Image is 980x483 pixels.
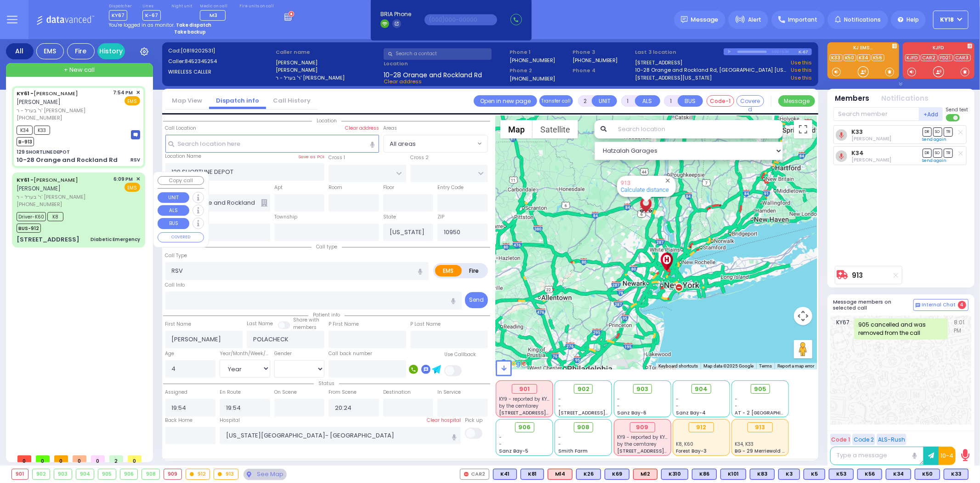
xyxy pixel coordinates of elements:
[635,74,712,82] a: [STREET_ADDRESS][US_STATE]
[131,130,140,139] img: message-box.svg
[390,139,416,149] span: All areas
[136,89,140,97] span: ✕
[266,96,317,105] a: Call History
[136,175,140,183] span: ✕
[329,184,342,191] label: Room
[158,205,189,216] button: ALS
[944,469,969,480] div: BLS
[921,54,938,61] a: CAR2
[125,183,140,192] span: EMS
[384,70,482,78] span: 10-28 Orange and Rockland Rd
[676,396,679,402] span: -
[923,137,947,142] a: Send again
[17,235,79,244] div: [STREET_ADDRESS]
[558,441,561,448] span: -
[923,149,932,157] span: DR
[109,10,127,21] span: KY67
[857,54,871,61] a: K34
[142,469,159,479] div: 908
[707,95,734,107] button: Code-1
[435,265,462,276] label: EMS
[120,469,138,479] div: 906
[635,48,724,56] label: Last 3 location
[165,125,197,132] label: Call Location
[329,154,345,161] label: Cross 1
[383,125,397,132] label: Areas
[383,213,396,221] label: State
[933,127,942,136] span: SO
[114,176,133,183] span: 6:09 PM
[276,59,380,67] label: [PERSON_NAME]
[380,10,411,18] span: BRIA Phone
[558,409,645,416] span: [STREET_ADDRESS][PERSON_NAME]
[125,96,140,105] span: EMS
[791,59,812,67] a: Use this
[209,96,266,105] a: Dispatch info
[872,54,884,61] a: K56
[500,120,532,138] button: Show street map
[276,74,380,82] label: ר' בערל - ר' [PERSON_NAME]
[612,120,782,138] input: Search location
[676,448,707,454] span: Forest Bay-3
[576,469,601,480] div: BLS
[158,192,189,203] button: UNIT
[692,469,717,480] div: K86
[176,22,211,29] strong: Take dispatch
[298,154,324,160] label: Save as POI
[510,48,569,56] span: Phone 1
[750,469,775,480] div: K83
[33,469,50,479] div: 902
[633,469,657,480] div: ALS
[142,4,161,9] label: Lines
[661,469,688,480] div: K310
[638,187,654,215] div: ARON ZEV POLACHECK
[592,95,617,107] button: UNIT
[499,434,502,441] span: -
[844,16,881,24] span: Notifications
[171,4,192,9] label: Night unit
[605,469,629,480] div: BLS
[465,292,488,308] button: Send
[635,95,660,107] button: ALS
[293,316,319,323] small: Share with
[877,434,906,445] button: ALS-Rush
[691,15,719,24] span: Message
[239,4,274,9] label: Fire units on call
[17,90,34,97] span: KY61 -
[794,120,812,138] button: Toggle fullscreen view
[165,135,379,152] input: Search location here
[73,455,86,462] span: 0
[940,16,954,24] span: KY18
[617,441,657,448] span: by the cemtarey
[799,48,812,55] div: K-67
[329,389,357,396] label: From Scene
[499,409,586,416] span: [STREET_ADDRESS][PERSON_NAME]
[220,350,270,357] div: Year/Month/Week/Day
[12,469,28,479] div: 901
[165,417,193,424] label: Back Home
[558,448,588,454] span: Smith Farm
[17,98,61,106] span: [PERSON_NAME]
[750,469,775,480] div: BLS
[835,93,870,104] button: Members
[91,455,105,462] span: 0
[499,441,502,448] span: -
[944,469,969,480] div: K33
[791,74,812,82] a: Use this
[954,318,966,339] span: 8:01 PM
[804,469,825,480] div: K5
[833,299,913,311] h5: Message members on selected call
[17,137,34,146] span: B-913
[548,469,572,480] div: M14
[174,29,206,35] strong: Take backup
[493,469,517,480] div: BLS
[97,43,125,59] a: History
[617,434,668,441] span: KY9 - reported by KY9
[109,455,123,462] span: 2
[164,469,181,479] div: 909
[130,156,140,163] div: RSV
[748,16,761,24] span: Alert
[220,427,461,444] input: Search hospital
[36,43,64,59] div: EMS
[903,46,974,52] label: KJFD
